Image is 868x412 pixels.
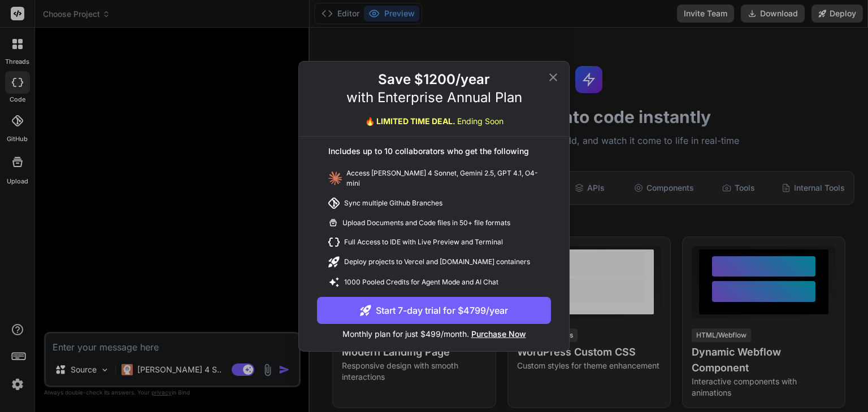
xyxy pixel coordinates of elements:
div: Access [PERSON_NAME] 4 Sonnet, Gemini 2.5, GPT 4.1, O4-mini [317,164,551,193]
p: Monthly plan for just $499/month. [317,324,551,340]
span: Purchase Now [471,329,526,339]
div: Deploy projects to Vercel and [DOMAIN_NAME] containers [317,252,551,272]
p: with Enterprise Annual Plan [346,89,522,107]
span: Ending Soon [457,116,504,126]
div: Includes up to 10 collaborators who get the following [317,146,551,164]
h2: Save $1200/year [378,71,490,89]
div: 🔥 LIMITED TIME DEAL. [365,116,504,127]
div: Upload Documents and Code files in 50+ file formats [317,213,551,233]
div: Full Access to IDE with Live Preview and Terminal [317,233,551,252]
button: Start 7-day trial for $4799/year [317,297,551,324]
div: Sync multiple Github Branches [317,193,551,213]
div: 1000 Pooled Credits for Agent Mode and AI Chat [317,272,551,292]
